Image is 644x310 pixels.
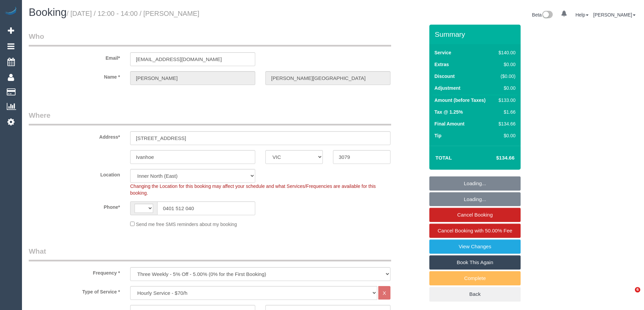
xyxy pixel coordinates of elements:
div: ($0.00) [496,73,516,80]
div: $134.66 [496,120,516,127]
label: Name * [24,71,125,80]
div: $1.66 [496,109,516,115]
img: New interface [542,11,553,20]
div: $0.00 [496,61,516,68]
a: Help [575,12,589,18]
input: Phone* [157,201,255,215]
label: Location [24,169,125,178]
label: Final Amount [434,120,464,127]
label: Phone* [24,201,125,210]
div: $0.00 [496,132,516,139]
label: Tax @ 1.25% [434,109,463,115]
label: Adjustment [434,85,460,91]
input: Last Name* [265,71,390,85]
small: / [DATE] / 12:00 - 14:00 / [PERSON_NAME] [67,10,199,17]
div: $133.00 [496,97,516,104]
iframe: Intercom live chat [621,287,637,303]
strong: Total [435,155,452,161]
h3: Summary [435,30,517,38]
span: Booking [29,6,67,18]
a: Cancel Booking [429,208,521,222]
label: Tip [434,132,442,139]
label: Frequency * [24,267,125,276]
input: First Name* [130,71,255,85]
label: Amount (before Taxes) [434,97,485,104]
legend: What [29,246,391,261]
label: Address* [24,131,125,140]
label: Service [434,49,451,56]
div: $0.00 [496,85,516,91]
h4: $134.66 [476,155,515,161]
a: View Changes [429,239,521,254]
label: Discount [434,73,455,80]
a: Beta [532,12,553,18]
legend: Where [29,110,391,125]
a: Book This Again [429,255,521,270]
label: Extras [434,61,449,68]
label: Type of Service * [24,286,125,295]
a: [PERSON_NAME] [593,12,636,18]
a: Cancel Booking with 50.00% Fee [429,224,521,238]
a: Back [429,287,521,301]
span: 6 [635,287,640,292]
span: Send me free SMS reminders about my booking [136,222,237,227]
span: Changing the Location for this booking may affect your schedule and what Services/Frequencies are... [130,184,376,196]
input: Suburb* [130,150,255,164]
span: Cancel Booking with 50.00% Fee [438,228,512,233]
legend: Who [29,31,391,47]
label: Email* [24,52,125,61]
input: Post Code* [333,150,390,164]
img: Automaid Logo [4,7,18,16]
input: Email* [130,52,255,66]
div: $140.00 [496,49,516,56]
